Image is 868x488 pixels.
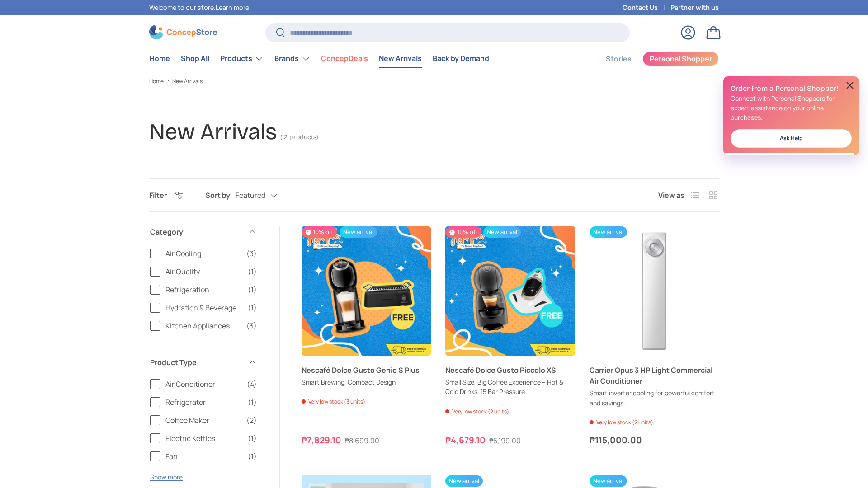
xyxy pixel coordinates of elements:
[150,216,257,248] summary: Category
[433,50,489,67] a: Back by Demand
[149,3,249,13] p: Welcome to our store.
[165,379,241,389] span: Air Conditioner
[149,190,183,200] button: Filter
[445,365,575,375] a: Nescafé Dolce Gusto Piccolo XS
[590,365,719,386] a: Carrier Opus 3 HP Light Commercial Air Conditioner
[220,50,264,68] a: Products
[731,129,852,148] a: Ask Help
[584,50,719,68] nav: Secondary
[483,226,521,238] span: New arrival
[445,226,575,356] a: Nescafé Dolce Gusto Piccolo XS
[248,302,257,313] span: (1)
[236,191,265,200] span: Featured
[340,226,377,238] span: New arrival
[165,248,241,259] span: Air Cooling
[165,284,242,295] span: Refrigeration
[650,55,712,62] span: Personal Shopper
[246,320,257,331] span: (3)
[379,50,422,67] a: New Arrivals
[215,50,269,68] summary: Products
[149,190,167,200] span: Filter
[165,266,242,277] span: Air Quality
[670,3,719,13] a: Partner with us
[150,473,183,481] button: Show more
[181,50,209,67] a: Shop All
[149,77,719,85] nav: Breadcrumbs
[165,451,242,462] span: Fan
[248,397,257,408] span: (1)
[302,365,431,375] a: Nescafé Dolce Gusto Genio S Plus
[302,226,337,238] span: 10% off
[172,79,203,84] a: New Arrivals
[205,190,236,201] label: Sort by
[731,84,852,94] h2: Order from a Personal Shopper!
[445,475,483,487] span: New arrival
[642,52,719,66] a: Personal Shopper
[623,3,670,13] a: Contact Us
[280,133,318,141] span: (12 products)
[165,302,242,313] span: Hydration & Beverage
[274,50,310,68] a: Brands
[246,248,257,259] span: (3)
[248,433,257,444] span: (1)
[216,3,249,12] a: Learn more
[150,357,242,368] span: Product Type
[150,346,257,379] summary: Product Type
[246,415,257,426] span: (2)
[321,50,368,67] a: ConcepDeals
[590,226,719,356] a: Carrier Opus 3 HP Light Commercial Air Conditioner
[248,266,257,277] span: (1)
[149,25,217,39] img: ConcepStore
[302,226,431,356] a: Nescafé Dolce Gusto Genio S Plus
[165,415,241,426] span: Coffee Maker
[165,433,242,444] span: Electric Kettles
[590,475,627,487] span: New arrival
[247,379,257,389] span: (4)
[606,50,632,68] a: Stories
[149,50,170,67] a: Home
[149,50,489,68] nav: Primary
[165,320,241,331] span: Kitchen Appliances
[269,50,316,68] summary: Brands
[590,226,719,356] img: https://concepstore.ph/products/carrier-opus-3-hp-light-commercial-air-conditioner
[590,226,627,238] span: New arrival
[150,226,242,237] span: Category
[658,190,684,201] span: View as
[445,226,481,238] span: 10% off
[248,284,257,295] span: (1)
[149,118,277,145] h1: New Arrivals
[248,451,257,462] span: (1)
[165,397,242,408] span: Refrigerator
[731,94,852,122] p: Connect with Personal Shoppers for expert assistance on your online purchases.
[236,188,295,204] button: Featured
[149,79,164,84] a: Home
